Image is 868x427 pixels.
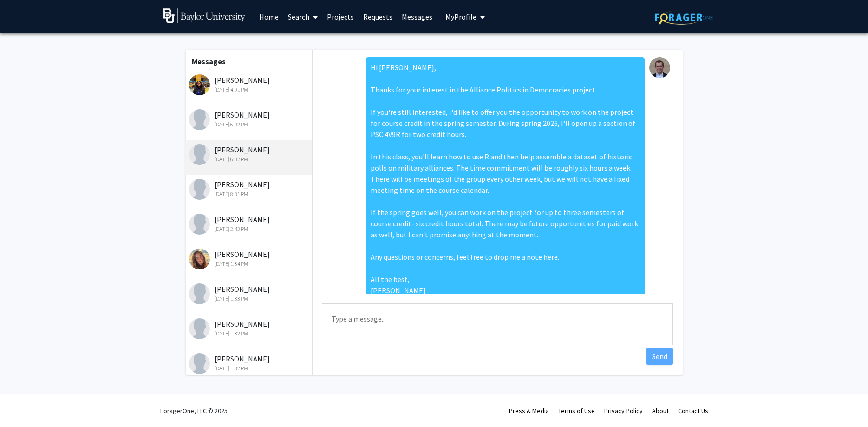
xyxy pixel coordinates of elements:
div: [PERSON_NAME] [189,318,310,338]
div: [PERSON_NAME] [189,283,310,303]
div: [PERSON_NAME] [189,109,310,129]
div: [DATE] 8:31 PM [189,190,310,198]
div: [PERSON_NAME] [189,74,310,94]
textarea: Message [322,303,673,345]
div: [DATE] 2:43 PM [189,225,310,233]
img: Eva Brandt [189,214,210,235]
img: Reina Calafell [189,249,210,269]
img: Jenny Ku [189,144,210,165]
div: [DATE] 1:32 PM [189,364,310,373]
div: [DATE] 6:02 PM [189,155,310,164]
div: ForagerOne, LLC © 2025 [160,394,228,427]
img: Michael Chung [189,179,210,200]
div: [PERSON_NAME] [189,353,310,373]
img: Nouran Abdelrahman [189,283,210,304]
a: Privacy Policy [604,407,643,415]
span: My Profile [445,12,476,21]
div: [PERSON_NAME] [189,179,310,198]
img: Joshua Alley [649,57,670,78]
div: [DATE] 4:01 PM [189,85,310,94]
img: Priyana Khatri [189,318,210,339]
div: [DATE] 1:32 PM [189,329,310,338]
div: [PERSON_NAME] [189,214,310,233]
div: [PERSON_NAME] [189,144,310,164]
img: Baylor University Logo [163,8,246,23]
img: Sean Mathias [189,353,210,374]
img: Malena Garcia [189,109,210,130]
div: [DATE] 1:34 PM [189,260,310,268]
button: Send [646,348,673,365]
a: Messages [397,0,437,33]
a: Contact Us [678,407,708,415]
img: Jazmine Fajardo [189,74,210,95]
iframe: Chat [7,385,39,420]
a: Press & Media [509,407,549,415]
div: [DATE] 1:33 PM [189,295,310,303]
b: Messages [192,57,226,66]
a: Requests [359,0,397,33]
div: Hi [PERSON_NAME], Thanks for your interest in the Alliance Politics in Democracies project. If yo... [366,57,645,301]
div: [PERSON_NAME] [189,249,310,268]
div: [DATE] 6:02 PM [189,120,310,129]
a: Home [255,0,283,33]
a: About [652,407,669,415]
img: ForagerOne Logo [655,10,713,25]
a: Terms of Use [558,407,595,415]
a: Search [283,0,322,33]
a: Projects [322,0,359,33]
